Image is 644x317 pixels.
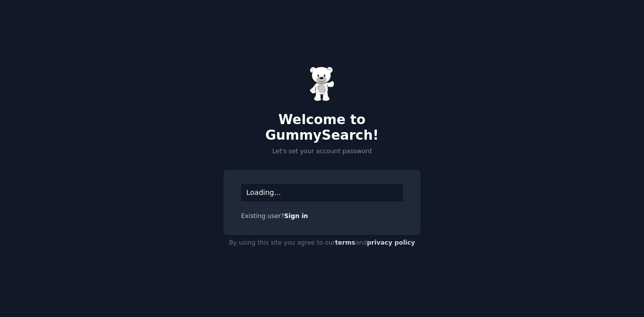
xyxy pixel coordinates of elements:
div: Loading... [241,184,403,201]
h2: Welcome to GummySearch! [223,112,421,144]
a: Sign in [284,213,308,220]
a: privacy policy [367,239,415,246]
div: By using this site you agree to our and [223,235,421,251]
span: Existing user? [241,213,284,220]
img: Gummy Bear [309,66,335,101]
a: terms [335,239,355,246]
p: Let's set your account password [223,147,421,156]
